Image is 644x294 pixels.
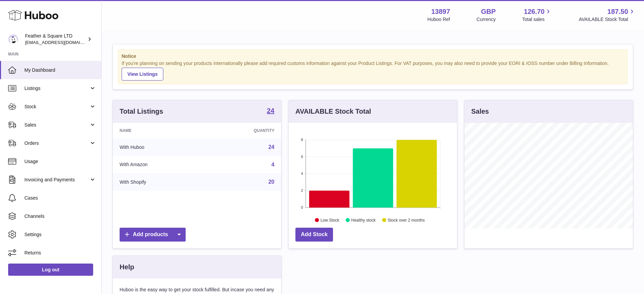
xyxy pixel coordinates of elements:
a: 187.50 AVAILABLE Stock Total [579,7,636,23]
text: Low Stock [320,218,339,222]
h3: Sales [471,107,489,116]
span: Returns [24,250,96,256]
strong: 13897 [431,7,450,16]
span: Cases [24,195,96,201]
a: 126.70 Total sales [522,7,552,23]
a: View Listings [122,68,163,81]
text: 4 [301,172,303,176]
span: Invoicing and Payments [24,177,89,183]
img: feathernsquare@gmail.com [8,34,18,44]
strong: 24 [267,107,274,114]
h3: AVAILABLE Stock Total [295,107,371,116]
span: My Dashboard [24,67,96,73]
span: Orders [24,140,89,146]
a: 4 [271,162,274,167]
div: Feather & Square LTD [25,33,86,46]
text: 2 [301,188,303,193]
h3: Total Listings [120,107,163,116]
td: With Huboo [113,138,205,156]
span: [EMAIL_ADDRESS][DOMAIN_NAME] [25,40,100,45]
td: With Amazon [113,156,205,174]
h3: Help [120,263,134,272]
strong: Notice [122,53,624,60]
a: 24 [268,144,274,150]
text: 8 [301,138,303,142]
span: Listings [24,85,89,92]
td: With Shopify [113,173,205,191]
span: AVAILABLE Stock Total [579,16,636,23]
a: Log out [8,264,93,276]
strong: GBP [481,7,496,16]
th: Name [113,123,205,138]
span: Sales [24,122,89,128]
div: Huboo Ref [428,16,450,23]
span: Stock [24,104,89,110]
span: 126.70 [524,7,544,16]
text: 6 [301,155,303,159]
th: Quantity [205,123,281,138]
text: 0 [301,205,303,209]
span: Channels [24,213,96,220]
a: 20 [268,179,274,185]
a: Add products [120,228,186,242]
a: 24 [267,107,274,115]
span: Total sales [522,16,552,23]
text: Stock over 2 months [388,218,424,222]
a: Add Stock [295,228,333,242]
span: 187.50 [607,7,628,16]
span: Settings [24,231,96,238]
text: Healthy stock [351,218,376,222]
span: Usage [24,158,96,165]
div: If you're planning on sending your products internationally please add required customs informati... [122,60,624,81]
div: Currency [477,16,496,23]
